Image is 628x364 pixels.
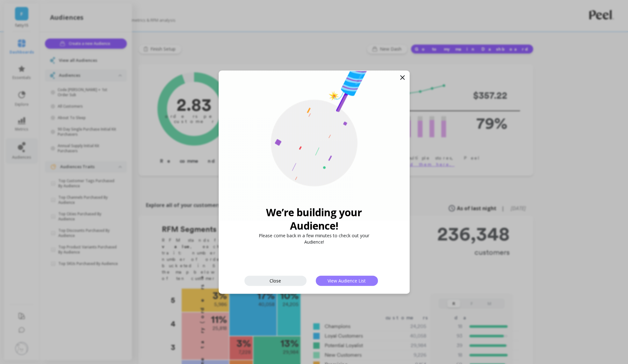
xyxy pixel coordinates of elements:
span: We’re building your Audience! [241,205,387,232]
span: View Audience List [328,278,366,284]
button: Close [244,275,307,286]
button: View Audience List [316,275,378,286]
span: Close [270,278,281,284]
span: Please come back in a few minutes to check out your Audience! [254,232,375,245]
